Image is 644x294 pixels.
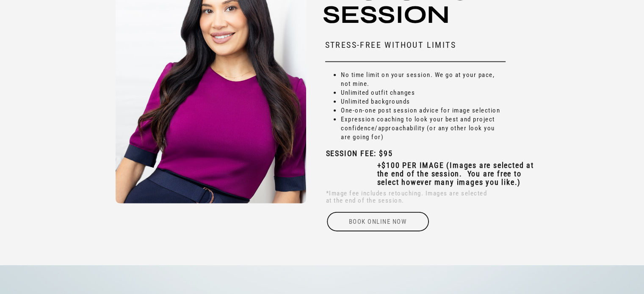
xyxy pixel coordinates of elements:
[455,29,512,44] a: Studio Portraits (i.e. Fashion, Branding)
[340,88,506,97] li: Unlimited outfit changes
[340,106,506,115] li: One-on-one post session advice for image selection
[340,71,506,88] li: No time limit on your session. We go at your pace, not mine.
[325,40,501,54] h1: Stress-Free without Limits
[326,190,492,206] h3: *Image fee includes retouching. Images are selected at the end of the session.
[326,149,393,158] b: SESSION FEE: $95
[545,11,566,19] a: BLOG
[326,212,430,231] a: Book online Now
[377,161,534,187] b: +$100 PER IMAGE (Images are selected at the end of the session. You are free to select however ma...
[521,29,569,44] a: Outdoor Portrait (i.e. Senior, Family)
[336,29,384,44] a: Corporate Brand Photo + Video
[340,97,506,106] li: Unlimited backgrounds
[390,29,445,44] a: Conference & Events Photo + Video
[340,115,506,142] li: Expression coaching to look your best and project confidence/approachability (or any other look y...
